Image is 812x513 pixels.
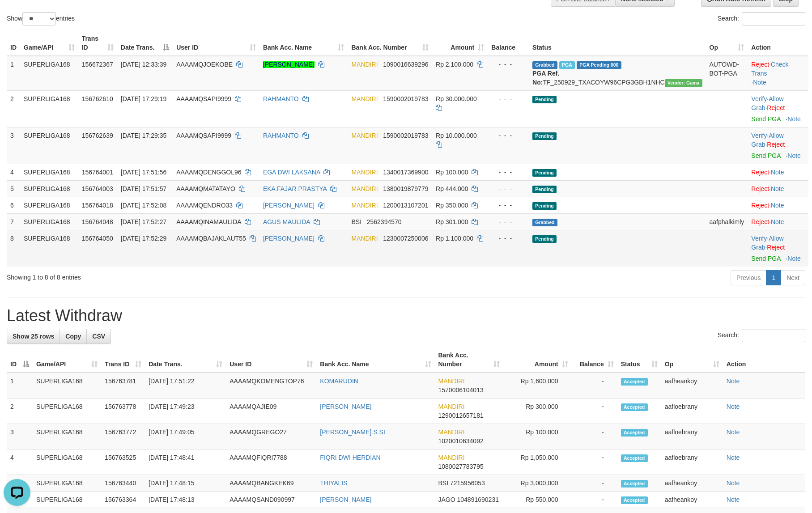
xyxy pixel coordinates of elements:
th: Balance [488,30,529,56]
a: Note [771,185,784,192]
td: 7 [7,213,20,230]
span: · [751,132,783,148]
span: AAAAMQJOEKOBE [176,61,233,68]
a: Note [787,115,801,123]
select: Showentries [22,12,56,25]
td: - [572,424,617,449]
th: Bank Acc. Number: activate to sort column ascending [435,347,503,373]
span: Rp 10.000.000 [436,132,477,139]
th: Bank Acc. Name: activate to sort column ascending [259,30,348,56]
a: Note [787,152,801,159]
td: SUPERLIGA168 [33,424,101,449]
a: Check Trans [751,61,788,77]
a: Send PGA [751,115,780,123]
td: AAAAMQFIQRI7788 [226,449,316,475]
th: Action [723,347,805,373]
td: · · [748,90,808,127]
a: Copy [60,329,87,344]
span: Pending [532,132,557,140]
td: - [572,492,617,508]
a: Reject [751,218,769,225]
td: 6 [7,197,20,213]
span: Vendor URL: https://trx31.1velocity.biz [665,79,702,87]
div: - - - [491,94,525,103]
div: - - - [491,168,525,177]
span: Copy 1340017369900 to clipboard [383,169,428,176]
td: AAAAMQKOMENGTOP76 [226,373,316,399]
th: Op: activate to sort column ascending [706,30,748,56]
td: - [572,399,617,424]
div: - - - [491,217,525,226]
span: JAGO [438,496,455,503]
span: Pending [532,96,557,103]
td: 3 [7,127,20,164]
a: Reject [767,244,785,251]
td: · [748,180,808,197]
th: Bank Acc. Name: activate to sort column ascending [316,347,434,373]
span: Rp 444.000 [436,185,468,192]
span: 156764048 [82,218,113,225]
th: Status: activate to sort column ascending [617,347,661,373]
span: BSI [438,479,449,487]
td: - [572,373,617,399]
td: Rp 300,000 [503,399,572,424]
a: Note [727,428,740,436]
span: 156764001 [82,169,113,176]
td: 2 [7,399,33,424]
td: 3 [7,424,33,449]
a: Note [727,479,740,487]
td: 156763778 [101,399,145,424]
th: Amount: activate to sort column ascending [432,30,488,56]
div: Showing 1 to 8 of 8 entries [7,269,332,282]
th: Game/API: activate to sort column ascending [20,30,78,56]
span: Pending [532,186,557,193]
span: AAAAMQSAPI9999 [176,132,231,139]
td: aafheankoy [661,373,723,399]
span: Pending [532,235,557,243]
div: - - - [491,60,525,69]
td: [DATE] 17:48:15 [145,475,226,492]
a: [PERSON_NAME] [263,61,315,68]
a: 1 [766,270,781,285]
span: 156764050 [82,235,113,242]
td: 156763525 [101,449,145,475]
a: THIYALIS [320,479,347,487]
span: Copy 1570006104013 to clipboard [438,386,484,394]
a: Reject [767,104,785,111]
td: SUPERLIGA168 [33,492,101,508]
a: Verify [751,235,767,242]
td: 5 [7,180,20,197]
th: User ID: activate to sort column ascending [173,30,259,56]
a: [PERSON_NAME] [320,403,371,410]
a: [PERSON_NAME] [263,202,315,209]
td: - [572,449,617,475]
td: 2 [7,90,20,127]
td: SUPERLIGA168 [20,56,78,91]
td: aafloebrany [661,399,723,424]
a: [PERSON_NAME] S SI [320,428,385,436]
span: MANDIRI [351,169,378,176]
span: [DATE] 12:33:39 [121,61,166,68]
span: Copy 1090016639296 to clipboard [383,61,428,68]
span: CSV [92,333,105,340]
span: Copy 104891690231 to clipboard [457,496,499,503]
span: Accepted [621,454,648,462]
a: EGA DWI LAKSANA [263,169,320,176]
td: SUPERLIGA168 [33,399,101,424]
a: Allow Grab [751,132,783,148]
span: MANDIRI [351,185,378,192]
a: CSV [86,329,111,344]
td: SUPERLIGA168 [20,230,78,267]
td: Rp 3,000,000 [503,475,572,492]
div: - - - [491,201,525,210]
a: Reject [751,169,769,176]
td: [DATE] 17:48:41 [145,449,226,475]
td: Rp 550,000 [503,492,572,508]
a: Reject [751,185,769,192]
span: MANDIRI [351,132,378,139]
span: Pending [532,169,557,177]
span: Grabbed [532,61,557,69]
th: Trans ID: activate to sort column ascending [101,347,145,373]
span: Pending [532,202,557,210]
a: Reject [751,61,769,68]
